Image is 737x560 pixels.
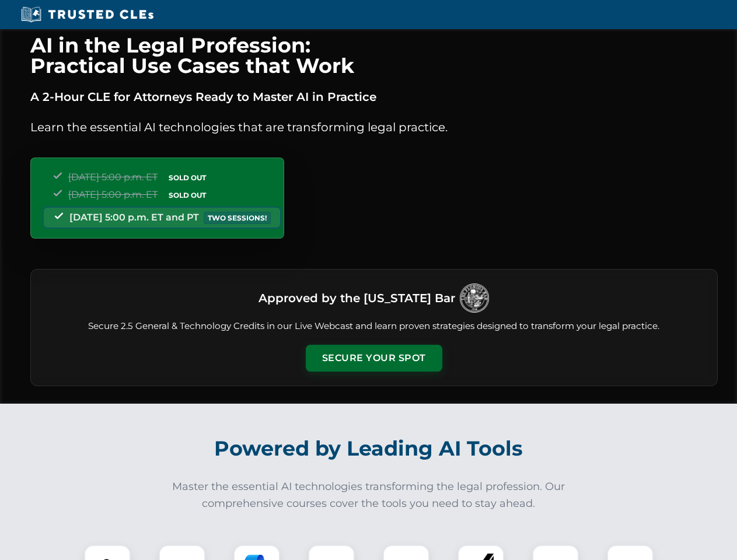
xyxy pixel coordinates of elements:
span: [DATE] 5:00 p.m. ET [68,189,158,200]
img: Trusted CLEs [18,6,157,23]
button: Secure Your Spot [306,345,442,372]
span: SOLD OUT [165,189,210,201]
h1: AI in the Legal Profession: Practical Use Cases that Work [30,35,718,76]
p: A 2-Hour CLE for Attorneys Ready to Master AI in Practice [30,87,718,106]
h2: Powered by Leading AI Tools [46,428,692,469]
img: Logo [460,283,489,313]
span: [DATE] 5:00 p.m. ET [68,171,158,183]
p: Master the essential AI technologies transforming the legal profession. Our comprehensive courses... [165,478,573,512]
p: Learn the essential AI technologies that are transforming legal practice. [30,118,718,136]
p: Secure 2.5 General & Technology Credits in our Live Webcast and learn proven strategies designed ... [45,320,703,333]
span: SOLD OUT [165,171,210,184]
h3: Approved by the [US_STATE] Bar [259,288,455,309]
